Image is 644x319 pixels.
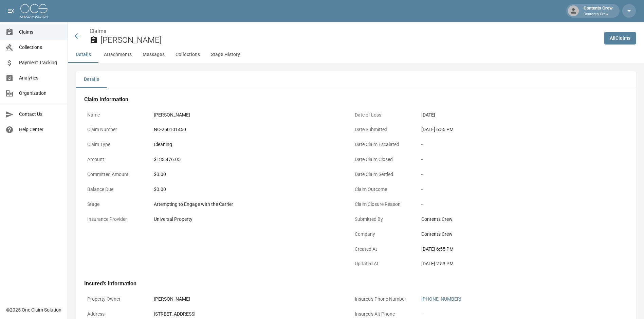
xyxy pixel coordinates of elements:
span: Analytics [19,74,62,82]
div: Contents Crew [421,216,608,223]
div: [DATE] 2:53 PM [421,260,608,267]
p: Insured's Phone Number [352,293,413,306]
div: - [421,311,608,318]
p: Submitted By [352,213,413,226]
p: Claim Closure Reason [352,198,413,211]
button: Stage History [205,47,245,63]
div: $0.00 [154,186,341,193]
button: Collections [170,47,205,63]
p: Name [84,108,145,122]
div: Attempting to Engage with the Carrier [154,201,341,208]
p: Claim Type [84,138,145,151]
span: Organization [19,90,62,97]
div: anchor tabs [68,47,644,63]
a: AllClaims [604,32,636,45]
span: Payment Tracking [19,59,62,66]
span: Contact Us [19,111,62,118]
p: Contents Crew [584,12,613,17]
button: Attachments [98,47,137,63]
div: [PERSON_NAME] [154,296,341,303]
div: Cleaning [154,141,341,148]
div: Universal Property [154,216,341,223]
div: details tabs [76,71,636,88]
p: Property Owner [84,293,145,306]
button: open drawer [4,4,18,18]
button: Details [76,71,107,88]
p: Claim Number [84,123,145,136]
p: Date Claim Escalated [352,138,413,151]
span: Help Center [19,126,62,133]
a: Claims [90,28,106,34]
div: [DATE] 6:55 PM [421,126,608,133]
div: Contents Crew [421,231,608,238]
div: © 2025 One Claim Solution [6,306,61,313]
p: Date Claim Closed [352,153,413,166]
div: [STREET_ADDRESS] [154,311,341,318]
p: Date Submitted [352,123,413,136]
div: NC-250101450 [154,126,341,133]
div: - [421,201,608,208]
div: $133,476.05 [154,156,341,163]
button: Details [68,47,98,63]
p: Created At [352,243,413,256]
span: Collections [19,44,62,51]
div: [PERSON_NAME] [154,111,341,119]
div: - [421,171,608,178]
p: Balance Due [84,183,145,196]
img: ocs-logo-white-transparent.png [20,4,48,18]
p: Company [352,228,413,241]
p: Claim Outcome [352,183,413,196]
h4: Insured's Information [84,280,611,287]
nav: breadcrumb [90,27,599,35]
p: Stage [84,198,145,211]
p: Committed Amount [84,168,145,181]
p: Insurance Provider [84,213,145,226]
p: Updated At [352,257,413,270]
div: Contents Crew [581,5,615,17]
span: Claims [19,29,62,36]
h4: Claim Information [84,96,611,103]
div: - [421,186,608,193]
div: - [421,141,608,148]
p: Date of Loss [352,108,413,122]
a: [PHONE_NUMBER] [421,296,461,302]
h2: [PERSON_NAME] [100,35,599,45]
button: Messages [137,47,170,63]
p: Amount [84,153,145,166]
div: - [421,156,608,163]
p: Date Claim Settled [352,168,413,181]
div: [DATE] [421,111,608,119]
div: [DATE] 6:55 PM [421,246,608,253]
div: $0.00 [154,171,341,178]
